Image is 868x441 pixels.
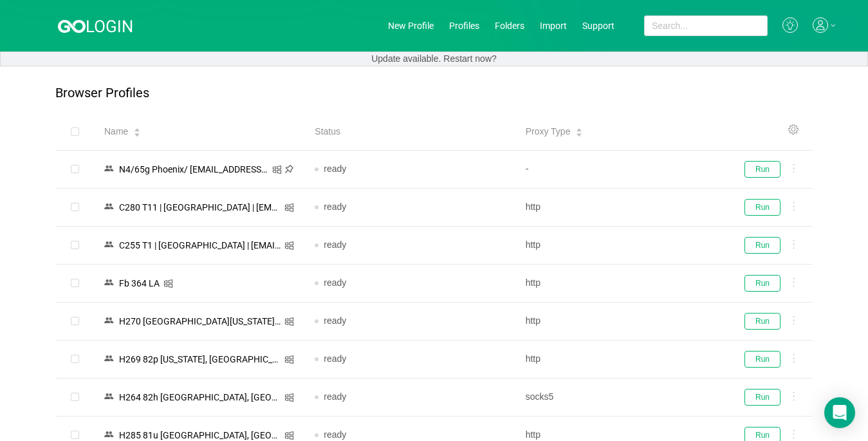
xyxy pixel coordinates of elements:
[324,353,346,364] span: ready
[744,237,780,254] button: Run
[324,429,346,440] span: ready
[515,303,726,341] td: http
[284,317,294,326] i: icon: windows
[324,239,346,250] span: ready
[576,127,583,131] i: icon: caret-up
[324,315,346,326] span: ready
[515,265,726,303] td: http
[540,21,567,31] a: Import
[115,389,284,406] div: Н264 82h [GEOGRAPHIC_DATA], [GEOGRAPHIC_DATA]/ [EMAIL_ADDRESS][DOMAIN_NAME]
[515,227,726,265] td: http
[324,391,346,402] span: ready
[495,21,524,31] a: Folders
[115,199,284,216] div: C280 T11 | [GEOGRAPHIC_DATA] | [EMAIL_ADDRESS][DOMAIN_NAME]
[324,164,346,174] span: ready
[515,151,726,189] td: -
[284,355,294,364] i: icon: windows
[744,351,780,368] button: Run
[284,164,294,174] i: icon: pushpin
[515,341,726,379] td: http
[324,202,346,212] span: ready
[104,125,128,138] span: Name
[526,125,571,138] span: Proxy Type
[324,277,346,288] span: ready
[744,389,780,406] button: Run
[824,397,855,428] div: Open Intercom Messenger
[744,161,780,178] button: Run
[449,21,479,31] a: Profiles
[388,21,434,31] a: New Profile
[515,379,726,417] td: socks5
[284,393,294,402] i: icon: windows
[744,275,780,292] button: Run
[744,313,780,330] button: Run
[644,15,768,36] input: Search...
[744,199,780,216] button: Run
[272,165,282,174] i: icon: windows
[515,189,726,227] td: http
[133,126,141,135] div: Sort
[163,279,173,288] i: icon: windows
[284,203,294,212] i: icon: windows
[115,237,284,254] div: C255 T1 | [GEOGRAPHIC_DATA] | [EMAIL_ADDRESS][DOMAIN_NAME]
[134,131,141,135] i: icon: caret-down
[582,21,614,31] a: Support
[115,313,284,330] div: Н270 [GEOGRAPHIC_DATA][US_STATE]/ [EMAIL_ADDRESS][DOMAIN_NAME]
[55,86,149,100] p: Browser Profiles
[115,275,163,292] div: Fb 364 LA
[575,126,583,135] div: Sort
[576,131,583,135] i: icon: caret-down
[134,127,141,131] i: icon: caret-up
[284,241,294,250] i: icon: windows
[115,351,284,368] div: Н269 82p [US_STATE], [GEOGRAPHIC_DATA]/ [EMAIL_ADDRESS][DOMAIN_NAME]
[315,125,340,138] span: Status
[115,161,272,178] div: N4/65g Phoenix/ [EMAIL_ADDRESS][DOMAIN_NAME]
[284,431,294,440] i: icon: windows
